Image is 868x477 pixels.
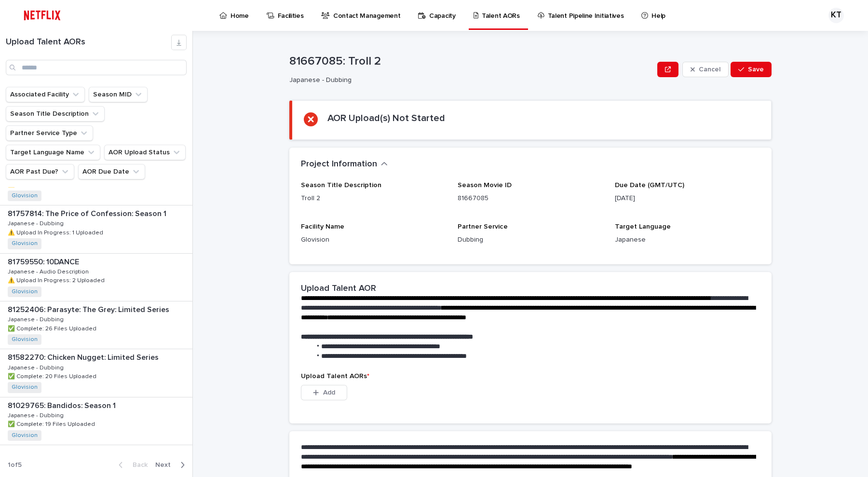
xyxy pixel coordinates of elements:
[323,389,335,396] span: Add
[301,159,388,170] button: Project Information
[6,37,171,48] h1: Upload Talent AORs
[8,314,66,323] p: Japanese - Dubbing
[8,363,66,371] p: Japanese - Dubbing
[111,461,151,469] button: Back
[151,461,192,469] button: Next
[301,235,446,245] p: Glovision
[289,76,650,84] p: Japanese - Dubbing
[301,373,369,380] span: Upload Talent AORs
[301,385,347,400] button: Add
[12,240,38,247] a: Glovision
[78,164,145,179] button: AOR Due Date
[8,351,161,362] p: 81582270: Chicken Nugget: Limited Series
[8,419,97,428] p: ✅ Complete: 19 Files Uploaded
[615,193,760,204] p: [DATE]
[8,207,168,218] p: 81757814: The Price of Confession: Season 1
[301,284,376,294] h2: Upload Talent AOR
[458,182,512,189] span: Season Movie ID
[615,182,684,189] span: Due Date (GMT/UTC)
[6,145,100,160] button: Target Language Name
[458,193,603,204] p: 81667085
[8,371,98,380] p: ✅ Complete: 20 Files Uploaded
[6,60,187,75] input: Search
[127,462,148,468] span: Back
[6,164,74,179] button: AOR Past Due?
[6,87,85,102] button: Associated Facility
[615,235,760,245] p: Japanese
[289,55,653,68] p: 81667085: Troll 2
[155,462,176,468] span: Next
[327,112,445,124] h2: AOR Upload(s) Not Started
[6,125,93,141] button: Partner Service Type
[301,193,446,204] p: Troll 2
[301,159,377,170] h2: Project Information
[104,145,186,160] button: AOR Upload Status
[731,62,772,77] button: Save
[89,87,148,102] button: Season MID
[12,192,38,199] a: Glovision
[615,223,671,230] span: Target Language
[301,182,381,189] span: Season Title Description
[748,66,764,73] span: Save
[828,8,844,23] div: KT
[8,256,81,267] p: 81759550: 10DANCE
[8,267,91,275] p: Japanese - Audio Description
[8,218,66,227] p: Japanese - Dubbing
[8,275,107,284] p: ⚠️ Upload In Progress: 2 Uploaded
[458,235,603,245] p: Dubbing
[682,62,729,77] button: Cancel
[6,106,105,122] button: Season Title Description
[8,410,66,419] p: Japanese - Dubbing
[8,303,171,314] p: 81252406: Parasyte: The Grey: Limited Series
[301,223,344,230] span: Facility Name
[19,6,65,25] img: ifQbXi3ZQGMSEF7WDB7W
[12,384,38,391] a: Glovision
[8,324,98,332] p: ✅ Complete: 26 Files Uploaded
[8,228,105,236] p: ⚠️ Upload In Progress: 1 Uploaded
[12,336,38,343] a: Glovision
[458,223,508,230] span: Partner Service
[8,399,118,410] p: 81029765: Bandidos: Season 1
[699,66,720,73] span: Cancel
[12,432,38,439] a: Glovision
[12,288,38,295] a: Glovision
